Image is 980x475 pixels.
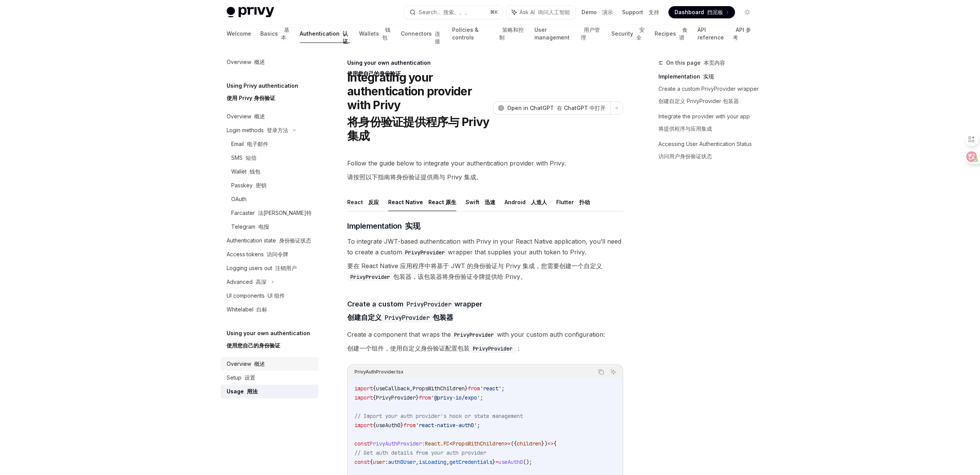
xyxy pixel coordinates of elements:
[220,261,318,275] a: Logging users out 注销用户
[227,126,288,135] div: Login methods
[281,26,289,41] font: 基本
[449,440,452,447] span: <
[227,291,285,300] div: UI components
[347,344,522,352] font: 创建一个组件，使用自定义身份验证配置包装 ：
[275,265,297,271] font: 注销用户
[354,459,370,465] span: const
[343,30,348,44] font: 认证
[354,440,370,447] span: const
[470,344,516,353] code: PrivyProvider
[231,139,268,149] div: Email
[347,70,401,77] font: 使用您自己的身份验证
[707,9,723,15] font: 挡泥板
[443,440,449,447] span: FC
[581,26,600,41] font: 用户管理
[354,449,486,456] span: // Get auth details from your auth provider
[419,459,446,465] span: isLoading
[231,181,266,190] div: Passkey
[554,440,557,447] span: {
[227,387,258,396] div: Usage
[227,342,280,349] font: 使用您自己的身份验证
[250,168,260,175] font: 钱包
[220,289,318,303] a: UI components UI 组件
[227,277,266,287] div: Advanced
[403,300,454,309] code: PrivyProvider
[480,385,501,392] span: 'react'
[256,278,266,285] font: 高深
[404,5,503,19] button: Search... 搜索。。。⌘K
[279,237,311,244] font: 身份验证状态
[247,388,258,395] font: 用法
[258,210,312,216] font: 法[PERSON_NAME]特
[697,25,753,43] a: API reference API 参考
[227,250,288,259] div: Access tokens
[227,25,251,43] a: Welcome
[359,25,392,43] a: Wallets 钱包
[658,125,712,132] font: 将提供程序与应用集成
[419,8,470,17] div: Search...
[547,440,554,447] span: =>
[658,110,759,138] a: Integrate the provider with your app将提供程序与应用集成
[254,360,265,367] font: 概述
[517,440,541,447] span: children
[227,7,274,18] img: light logo
[534,25,602,43] a: User management 用户管理
[465,385,468,392] span: }
[440,440,443,447] span: .
[658,138,759,165] a: Accessing User Authentication Status访问用户身份验证状态
[220,371,318,385] a: Setup 设置
[435,30,440,44] font: 连接
[220,55,318,69] a: Overview 概述
[602,9,613,15] font: 演示
[227,373,255,382] div: Setup
[227,95,275,101] font: 使用 Privy 身份验证
[347,313,453,321] font: 创建自定义 包装器
[220,137,318,151] a: Email 电子邮件
[347,193,379,211] button: React 反应
[733,26,751,41] font: API 参考
[477,422,480,429] span: ;
[446,459,449,465] span: ,
[385,459,388,465] span: :
[416,459,419,465] span: ,
[354,385,373,392] span: import
[401,25,443,43] a: Connectors 连接
[505,440,508,447] span: >
[220,165,318,179] a: Wallet 钱包
[231,167,260,176] div: Wallet
[247,141,268,147] font: 电子邮件
[493,102,610,115] button: Open in ChatGPT 在 ChatGPT 中打开
[511,440,517,447] span: ({
[267,251,288,257] font: 访问令牌
[508,440,511,447] span: =
[227,112,265,121] div: Overview
[648,9,659,15] font: 支持
[579,199,590,205] font: 扑动
[419,394,431,401] span: from
[267,127,288,133] font: 登录方法
[227,359,265,369] div: Overview
[354,367,403,377] div: PrivyAuthProvider.tsx
[431,394,480,401] span: '@privy-io/expo'
[376,394,416,401] span: PrivyProvider
[636,26,645,41] font: 安全
[258,223,269,230] font: 电报
[557,105,606,111] font: 在 ChatGPT 中打开
[655,25,688,43] a: Recipes 食谱
[501,385,505,392] span: ;
[220,220,318,234] a: Telegram 电报
[388,193,456,211] button: React Native React 原生
[468,385,480,392] span: from
[531,199,547,205] font: 人造人
[220,192,318,206] a: OAuth
[220,151,318,165] a: SMS 短信
[704,59,725,66] font: 本页内容
[422,440,425,447] span: :
[376,385,410,392] span: useCallback
[413,385,465,392] span: PropsWithChildren
[227,236,311,245] div: Authentication state
[373,422,376,429] span: {
[622,8,659,16] a: Support 支持
[425,440,440,447] span: React
[608,367,618,377] button: Ask AI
